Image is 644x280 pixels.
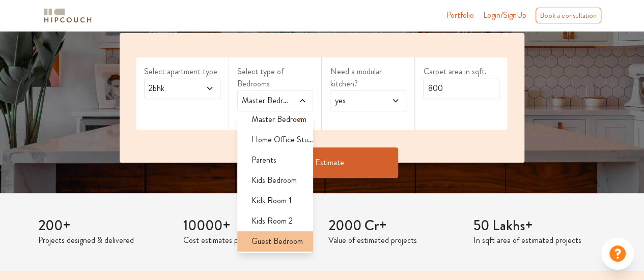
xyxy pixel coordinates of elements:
button: Get Estimate [245,147,398,178]
p: Projects designed & delivered [38,234,171,246]
p: Value of estimated projects [328,234,461,246]
p: Cost estimates provided [183,234,316,246]
span: Guest Bedroom [251,235,303,247]
div: select 1 more room(s) [237,111,314,122]
label: Need a modular kitchen? [330,66,406,90]
label: Select type of Bedrooms [237,66,314,90]
span: Master Bedroom [240,95,290,107]
div: Book a consultation [536,8,601,23]
p: In sqft area of estimated projects [473,234,606,246]
h3: 50 Lakhs+ [473,217,606,235]
label: Carpet area in sqft. [423,66,499,78]
span: Login/SignUp [483,9,526,21]
span: Parents [251,154,276,166]
span: 2bhk [147,82,197,95]
h3: 200+ [38,217,171,235]
span: logo-horizontal.svg [42,4,93,27]
span: Kids Room 2 [251,215,293,227]
span: Kids Bedroom [251,174,297,186]
span: Home Office Study [251,134,314,146]
input: Enter area sqft [423,78,499,99]
a: Portfolio [446,9,474,21]
span: Kids Room 1 [251,195,292,207]
h3: 2000 Cr+ [328,217,461,235]
span: yes [332,95,383,107]
h3: 10000+ [183,217,316,235]
span: Master Bedroom [251,113,306,126]
label: Select apartment type [144,66,220,78]
img: logo-horizontal.svg [42,7,93,24]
